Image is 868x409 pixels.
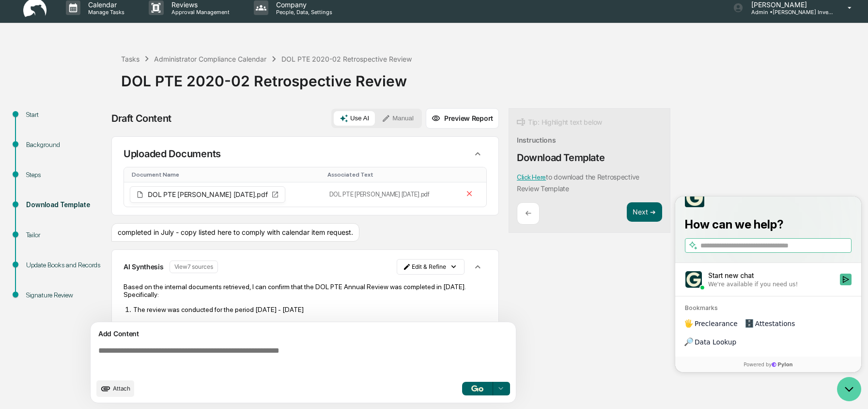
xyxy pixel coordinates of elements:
iframe: Open customer support [837,377,863,403]
div: Instructions [517,136,556,144]
p: [PERSON_NAME] [744,0,834,9]
img: 1746055101610-c473b297-6a78-478c-a979-82029cc54cd1 [10,74,27,92]
div: 🖐️ [10,123,17,131]
button: Go [462,382,493,395]
a: 🗄️Attestations [66,118,124,136]
button: Manual [376,111,419,126]
p: to download the Retrospective Review Template [517,173,639,193]
a: Powered byPylon [68,164,117,172]
div: Update Books and Records [26,260,106,270]
button: Start new chat [165,77,176,89]
div: DOL PTE 2020-02 Retrospective Review [281,55,412,63]
div: Steps [26,170,106,180]
div: Download Template [517,152,604,164]
span: Attestations [80,122,120,132]
div: Tip: Highlight text below [517,116,602,128]
p: How can we help? [10,20,176,36]
a: 🔎Data Lookup [6,137,65,154]
div: DOL PTE 2020-02 Retrospective Review [121,65,863,90]
p: The review was conducted for the period [DATE] - [DATE] [133,306,487,313]
p: Manage Tasks [80,9,129,16]
p: Company [268,0,337,9]
span: DOL PTE [PERSON_NAME] [DATE].pdf [148,191,267,198]
p: AI Synthesis [124,262,164,271]
div: We're available if you need us! [33,84,123,92]
td: DOL PTE [PERSON_NAME] [DATE].pdf [324,182,457,207]
div: Start new chat [33,74,159,84]
button: Next ➔ [627,202,662,222]
div: Draft Content [111,113,171,124]
span: Preclearance [19,122,62,132]
button: Edit & Refine [397,259,465,275]
a: Click Here [517,173,546,181]
div: Tasks [121,55,139,63]
div: Tailor [26,230,106,240]
div: Administrator Compliance Calendar [154,55,266,63]
a: 🖐️Preclearance [6,118,66,136]
p: Based on the internal documents retrieved, I can confirm that the DOL PTE Annual Review was compl... [124,283,487,298]
p: Approval Management [164,9,234,16]
div: Signature Review [26,290,106,300]
div: Background [26,140,106,150]
div: Download Template [26,200,106,210]
button: Use AI [334,111,375,126]
div: 🔎 [10,142,17,149]
p: Admin • [PERSON_NAME] Investments, LLC [744,9,834,16]
div: Toggle SortBy [327,171,453,178]
button: Preview Report [426,108,499,129]
p: ← [525,209,531,218]
div: Add Content [96,328,510,340]
p: Calendar [80,0,129,9]
p: People, Data, Settings [268,9,337,16]
div: completed in July - copy listed here to comply with calendar item request. [111,223,359,242]
button: View7 sources [170,261,218,273]
span: Pylon [96,164,117,172]
p: Uploaded Documents [124,148,221,160]
button: upload document [96,380,134,397]
iframe: Customer support window [675,196,861,372]
div: 🗄️ [70,123,78,131]
div: Start [26,110,106,120]
button: Remove file [463,187,476,202]
span: Attach [113,385,130,392]
img: Go [471,385,483,392]
span: Data Lookup [19,141,61,150]
div: Toggle SortBy [132,171,320,178]
p: The certification was signed by [PERSON_NAME] as both Senior Officer and CCO Delegate on [DATE] [133,321,487,328]
p: Reviews [164,0,234,9]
